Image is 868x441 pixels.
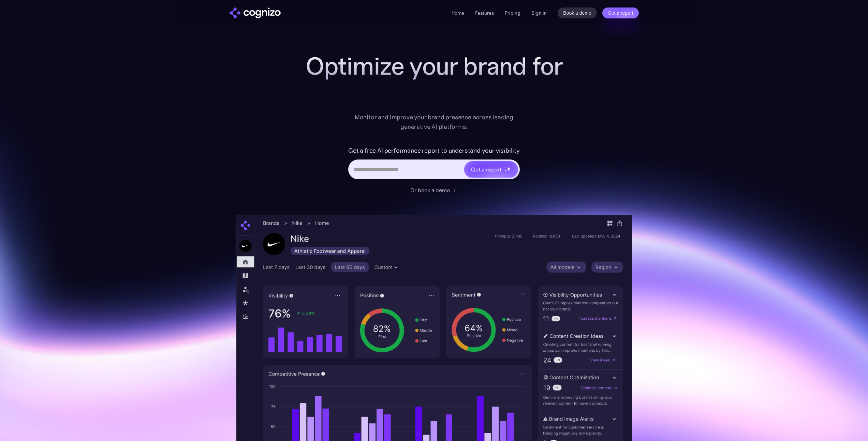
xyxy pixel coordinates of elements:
label: Get a free AI performance report to understand your visibility [348,145,520,156]
a: Sign in [531,9,547,17]
a: Or book a demo [410,186,458,194]
img: star [506,167,511,171]
a: Features [475,10,494,16]
a: home [230,7,281,18]
div: Get a report [471,165,502,173]
img: star [505,169,507,172]
form: Hero URL Input Form [348,145,520,183]
img: cognizo logo [230,7,281,18]
h1: Optimize your brand for [298,52,571,80]
a: Book a demo [558,7,597,18]
a: Get a reportstarstarstar [464,161,519,178]
a: Home [452,10,464,16]
div: Or book a demo [410,186,450,194]
a: Pricing [505,10,520,16]
a: Get a report [602,7,639,18]
div: Monitor and improve your brand presence across leading generative AI platforms. [350,112,518,132]
img: star [505,167,506,168]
